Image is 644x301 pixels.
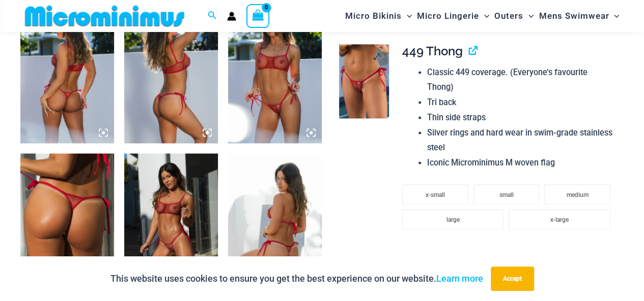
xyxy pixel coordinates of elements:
li: medium [544,184,610,205]
img: MM SHOP LOGO FLAT [21,5,188,27]
img: Summer Storm Red 332 Crop Top 449 Thong [124,3,218,143]
span: Micro Bikinis [345,3,402,29]
a: Learn more [436,273,483,284]
span: Menu Toggle [402,3,412,29]
a: OutersMenu ToggleMenu Toggle [492,3,536,29]
a: Micro BikinisMenu ToggleMenu Toggle [343,3,414,29]
li: Classic 449 coverage. (Everyone’s favourite Thong) [427,65,615,95]
nav: Site Navigation [341,2,624,30]
img: Summer Storm Red 332 Crop Top 449 Thong [228,3,322,143]
span: medium [567,191,589,198]
a: Account icon link [227,12,236,21]
li: x-small [402,184,468,205]
li: x-large [509,209,610,229]
li: Thin side straps [427,110,615,125]
li: Iconic Microminimus M woven flag [427,155,615,171]
a: Mens SwimwearMenu ToggleMenu Toggle [536,3,622,29]
li: Tri back [427,95,615,110]
a: View Shopping Cart, empty [246,4,270,27]
img: Summer Storm Red 449 Thong [339,44,389,118]
a: Micro LingerieMenu ToggleMenu Toggle [414,3,492,29]
img: Summer Storm Red 312 Tri Top 456 Micro [228,153,322,293]
img: Summer Storm Red 332 Crop Top 449 Thong [20,3,114,143]
button: Accept [491,266,534,291]
span: large [446,216,460,223]
li: small [473,184,540,205]
img: Summer Storm Red 456 Micro [20,153,114,293]
img: Summer Storm Red 332 Crop Top 456 Micro [124,153,218,293]
li: large [402,209,503,229]
span: Menu Toggle [479,3,489,29]
p: This website uses cookies to ensure you get the best experience on our website. [110,271,483,286]
span: x-large [550,216,569,223]
span: small [499,191,513,198]
a: Search icon link [208,10,217,22]
span: x-small [426,191,445,198]
span: Outers [494,3,523,29]
span: Mens Swimwear [539,3,609,29]
li: Silver rings and hard wear in swim-grade stainless steel [427,125,615,155]
span: 449 Thong [402,44,463,58]
span: Menu Toggle [609,3,619,29]
span: Menu Toggle [523,3,534,29]
span: Micro Lingerie [417,3,479,29]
